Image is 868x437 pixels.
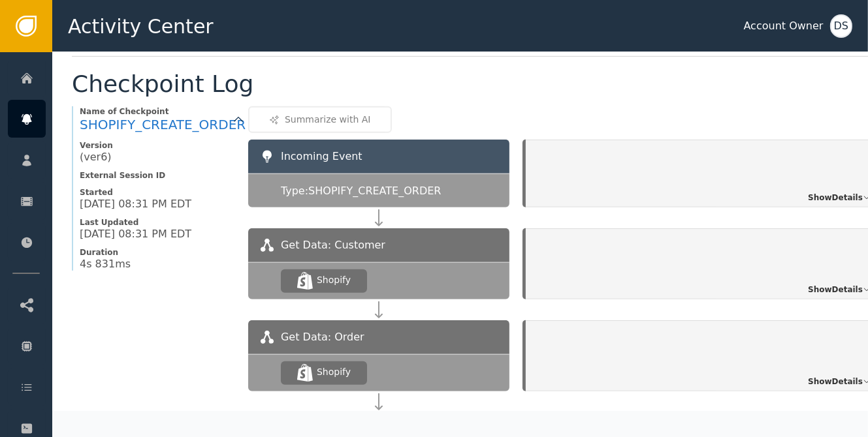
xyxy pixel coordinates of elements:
span: Name of Checkpoint [80,106,235,117]
div: Shopify [317,273,351,287]
span: (ver 6 ) [80,151,112,164]
span: Last Updated [80,217,235,228]
span: Show Details [808,192,863,203]
span: Show Details [808,376,863,387]
div: Shopify [317,365,351,379]
span: Type: SHOPIFY_CREATE_ORDER [281,183,442,199]
span: Get Data: Order [281,329,364,345]
button: DS [830,14,852,38]
span: External Session ID [80,170,235,181]
span: SHOPIFY_CREATE_ORDER [80,117,246,132]
span: Version [80,140,235,151]
span: [DATE] 08:31 PM EDT [80,228,191,241]
span: Duration [80,247,235,258]
span: Activity Center [68,12,214,41]
span: Get Data: Customer [281,237,385,253]
span: [DATE] 08:31 PM EDT [80,198,191,211]
span: Incoming Event [281,150,362,162]
span: Started [80,187,235,198]
span: 4s 831ms [80,258,131,271]
span: Show Details [808,284,863,295]
div: Account Owner [744,18,824,34]
a: SHOPIFY_CREATE_ORDER [80,117,235,134]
